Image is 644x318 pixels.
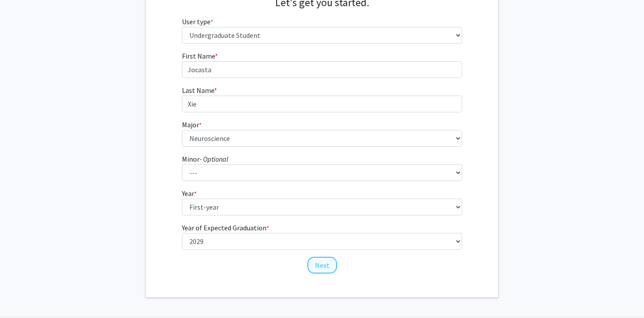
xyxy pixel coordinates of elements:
[182,52,215,60] span: First Name
[200,155,228,163] i: - Optional
[182,222,269,233] label: Year of Expected Graduation
[182,154,228,164] label: Minor
[182,119,202,130] label: Major
[307,257,337,274] button: Next
[7,278,37,311] iframe: Chat
[182,188,197,199] label: Year
[182,86,214,95] span: Last Name
[182,16,213,27] label: User type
